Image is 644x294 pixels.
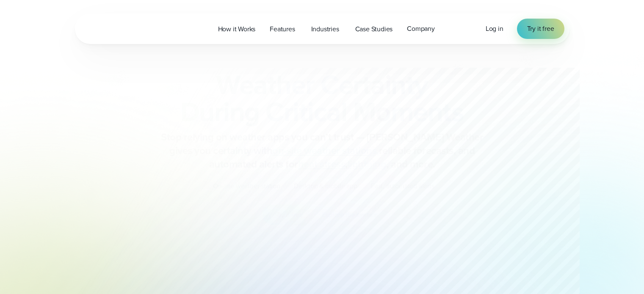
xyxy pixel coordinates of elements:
[407,24,435,34] span: Company
[486,24,503,33] span: Log in
[527,24,554,34] span: Try it free
[311,24,339,34] span: Industries
[486,24,503,34] a: Log in
[355,24,393,34] span: Case Studies
[348,20,400,38] a: Case Studies
[218,24,256,34] span: How it Works
[270,24,295,34] span: Features
[211,20,263,38] a: How it Works
[517,19,564,39] a: Try it free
